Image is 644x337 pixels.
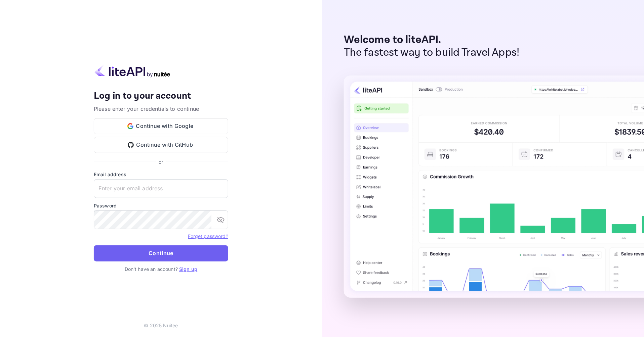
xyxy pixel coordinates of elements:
a: Sign up [179,266,197,272]
p: © 2025 Nuitee [144,322,178,329]
button: Continue [94,245,228,261]
h4: Log in to your account [94,90,228,102]
p: The fastest way to build Travel Apps! [344,46,520,59]
a: Forget password? [188,233,228,239]
a: Forget password? [188,233,228,239]
label: Password [94,202,228,209]
p: or [159,158,163,165]
p: Don't have an account? [94,266,228,273]
p: Please enter your credentials to continue [94,105,228,113]
button: Continue with GitHub [94,137,228,153]
label: Email address [94,171,228,178]
p: Welcome to liteAPI. [344,34,520,46]
img: liteapi [94,64,171,78]
button: Continue with Google [94,118,228,134]
input: Enter your email address [94,179,228,198]
button: toggle password visibility [214,213,228,227]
